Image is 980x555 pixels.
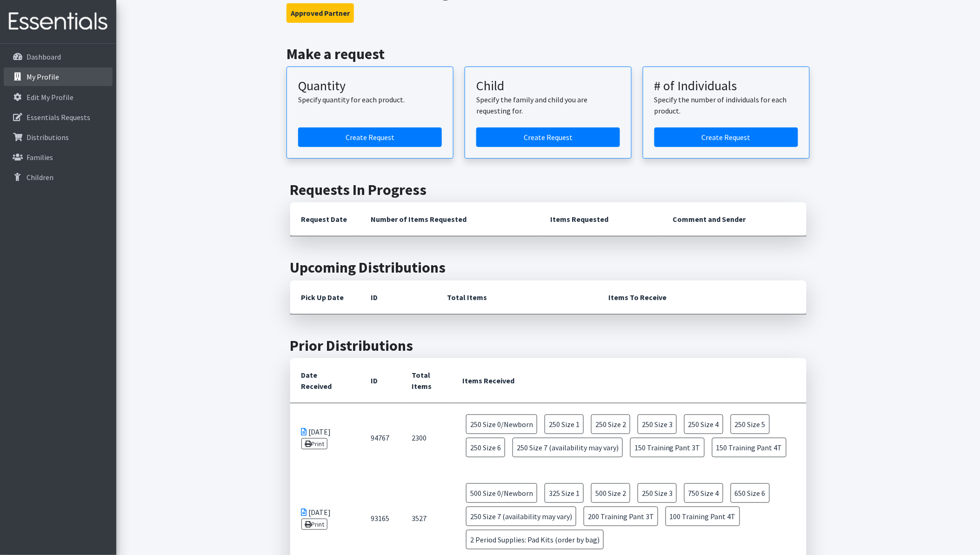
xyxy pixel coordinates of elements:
[476,94,620,116] p: Specify the family and child you are requesting for.
[4,148,113,167] a: Families
[360,358,401,403] th: ID
[466,530,604,549] span: 2 Period Supplies: Pad Kits (order by bag)
[360,281,436,314] th: ID
[684,415,723,434] span: 250 Size 4
[598,281,807,314] th: Items To Receive
[290,181,807,199] h2: Requests In Progress
[654,94,798,116] p: Specify the number of individuals for each product.
[298,127,442,147] a: Create a request by quantity
[584,507,658,526] span: 200 Training Pant 3T
[591,415,630,434] span: 250 Size 2
[684,483,723,503] span: 750 Size 4
[301,438,328,449] a: Print
[287,45,810,63] h2: Make a request
[539,202,661,236] th: Items Requested
[401,358,452,403] th: Total Items
[4,67,113,86] a: My Profile
[27,72,59,81] p: My Profile
[466,507,576,526] span: 250 Size 7 (availability may vary)
[4,168,113,187] a: Children
[436,281,598,314] th: Total Items
[290,358,360,403] th: Date Received
[401,403,452,473] td: 2300
[301,519,328,530] a: Print
[638,415,677,434] span: 250 Size 3
[298,94,442,105] p: Specify quantity for each product.
[638,483,677,503] span: 250 Size 3
[27,133,69,142] p: Distributions
[4,108,113,127] a: Essentials Requests
[4,128,113,147] a: Distributions
[360,202,540,236] th: Number of Items Requested
[290,403,360,473] td: [DATE]
[360,403,401,473] td: 94767
[545,415,584,434] span: 250 Size 1
[287,3,354,23] button: Approved Partner
[731,483,770,503] span: 650 Size 6
[290,202,360,236] th: Request Date
[27,93,73,102] p: Edit My Profile
[466,483,537,503] span: 500 Size 0/Newborn
[27,113,90,122] p: Essentials Requests
[298,78,442,94] h3: Quantity
[4,6,113,37] img: HumanEssentials
[466,415,537,434] span: 250 Size 0/Newborn
[666,507,740,526] span: 100 Training Pant 4T
[27,52,61,61] p: Dashboard
[630,438,705,457] span: 150 Training Pant 3T
[731,415,770,434] span: 250 Size 5
[290,337,807,354] h2: Prior Distributions
[712,438,787,457] span: 150 Training Pant 4T
[513,438,623,457] span: 250 Size 7 (availability may vary)
[4,47,113,66] a: Dashboard
[661,202,806,236] th: Comment and Sender
[545,483,584,503] span: 325 Size 1
[654,78,798,94] h3: # of Individuals
[27,153,53,162] p: Families
[451,358,806,403] th: Items Received
[476,127,620,147] a: Create a request for a child or family
[466,438,505,457] span: 250 Size 6
[476,78,620,94] h3: Child
[654,127,798,147] a: Create a request by number of individuals
[290,281,360,314] th: Pick Up Date
[4,88,113,107] a: Edit My Profile
[591,483,630,503] span: 500 Size 2
[290,259,807,276] h2: Upcoming Distributions
[27,173,53,182] p: Children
